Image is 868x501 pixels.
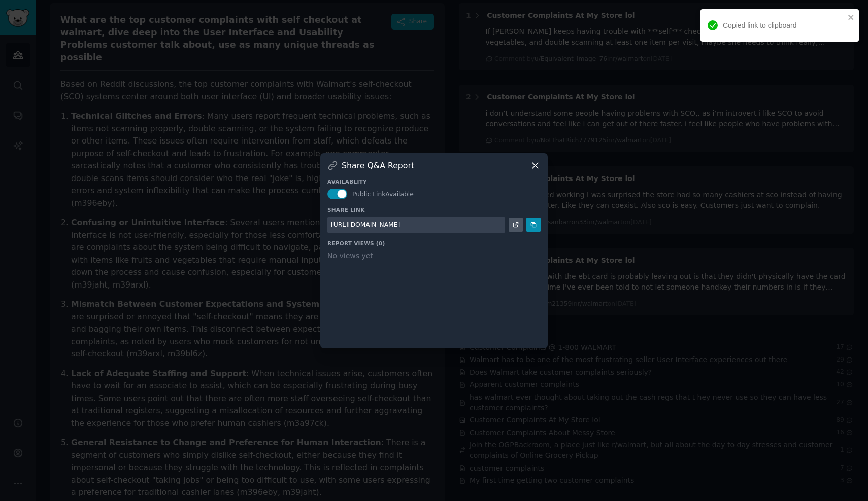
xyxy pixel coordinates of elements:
[723,20,845,31] div: Copied link to clipboard
[848,13,855,21] button: close
[327,240,541,247] h3: Report Views ( 0 )
[327,251,541,261] div: No views yet
[342,160,414,171] h3: Share Q&A Report
[331,221,400,230] div: [URL][DOMAIN_NAME]
[327,206,541,213] h3: Share Link
[352,191,414,198] span: Public Link Available
[327,178,541,185] h3: Availablity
